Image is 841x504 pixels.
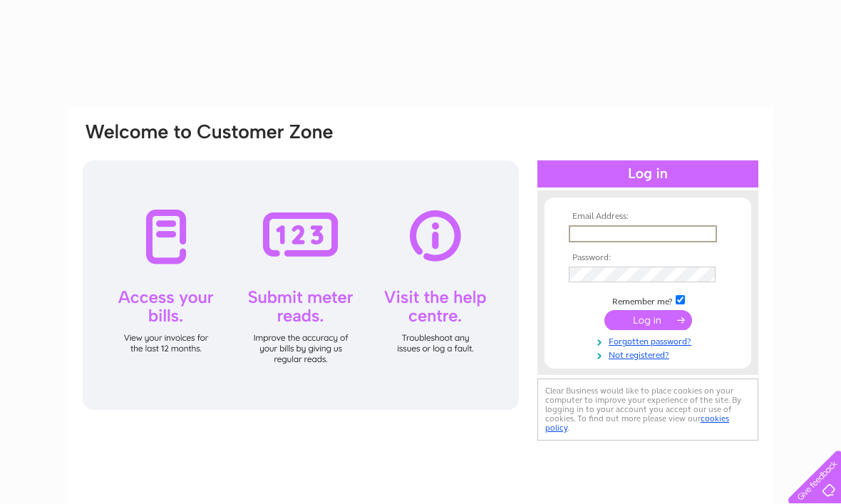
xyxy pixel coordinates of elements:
a: Not registered? [569,347,731,361]
a: cookies policy [545,413,729,433]
input: Submit [604,310,692,330]
th: Email Address: [565,212,731,222]
th: Password: [565,253,731,263]
div: Clear Business would like to place cookies on your computer to improve your experience of the sit... [537,379,758,441]
td: Remember me? [565,293,731,307]
a: Forgotten password? [569,334,731,347]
